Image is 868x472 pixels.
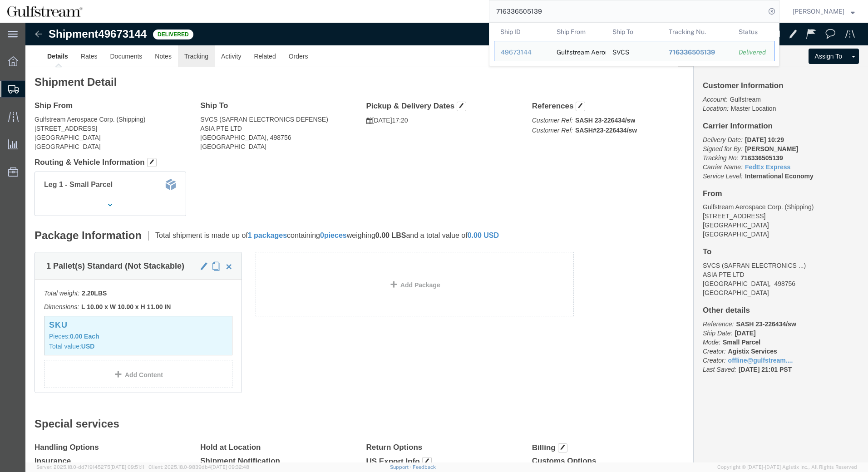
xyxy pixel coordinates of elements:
[148,464,249,470] span: Client: 2025.18.0-9839db4
[489,0,765,22] input: Search for shipment number, reference number
[390,464,413,470] a: Support
[36,464,144,470] span: Server: 2025.18.0-dd719145275
[550,23,607,41] th: Ship From
[413,464,436,470] a: Feedback
[612,41,629,61] div: SVCS
[494,23,550,41] th: Ship ID
[662,23,733,41] th: Tracking Nu.
[793,6,844,16] span: Chase Cameron
[669,49,715,56] span: 716336505139
[211,464,249,470] span: [DATE] 09:32:48
[792,6,855,17] button: [PERSON_NAME]
[732,23,774,41] th: Status
[501,48,544,57] div: 49673144
[6,5,83,18] img: logo
[606,23,662,41] th: Ship To
[739,48,768,57] div: Delivered
[557,41,600,61] div: Gulfstream Aerospace Corp.
[25,23,868,462] iframe: FS Legacy Container
[494,23,779,66] table: Search Results
[669,48,726,57] div: 716336505139
[717,463,857,471] span: Copyright © [DATE]-[DATE] Agistix Inc., All Rights Reserved
[110,464,144,470] span: [DATE] 09:51:11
